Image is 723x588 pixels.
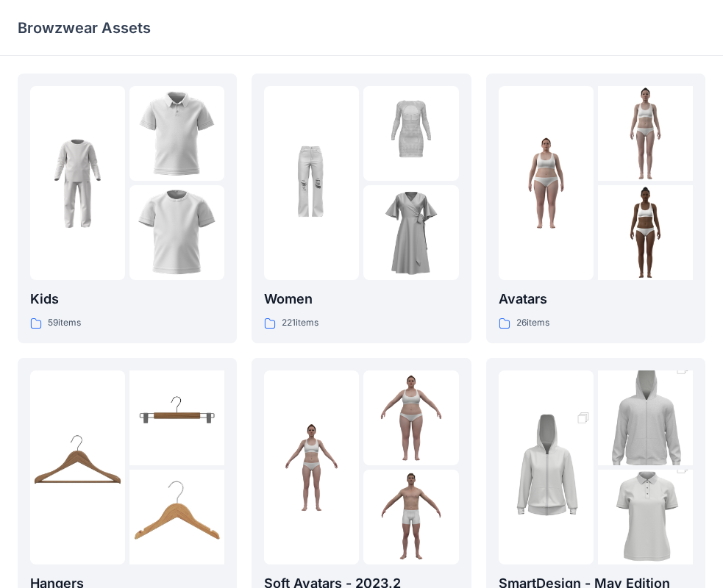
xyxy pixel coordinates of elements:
a: folder 1folder 2folder 3Women221items [252,73,471,343]
img: folder 3 [129,185,224,280]
img: folder 3 [363,470,458,564]
p: 26 items [516,315,549,331]
img: folder 1 [264,136,359,231]
p: 59 items [48,315,81,331]
img: folder 2 [598,86,693,181]
img: folder 3 [129,470,224,564]
img: folder 1 [264,420,359,514]
a: folder 1folder 2folder 3Kids59items [18,73,237,343]
p: Browzwear Assets [18,18,151,38]
p: Avatars [499,289,693,309]
img: folder 1 [30,136,125,231]
p: Kids [30,289,224,309]
img: folder 2 [363,86,458,181]
img: folder 2 [129,86,224,181]
p: 221 items [282,315,318,331]
img: folder 3 [363,185,458,280]
img: folder 1 [30,420,125,514]
img: folder 2 [598,347,693,490]
p: Women [264,289,458,309]
img: folder 2 [129,370,224,465]
img: folder 3 [598,185,693,280]
img: folder 2 [363,370,458,465]
img: folder 1 [499,136,594,231]
a: folder 1folder 2folder 3Avatars26items [486,73,705,343]
img: folder 1 [499,396,594,539]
